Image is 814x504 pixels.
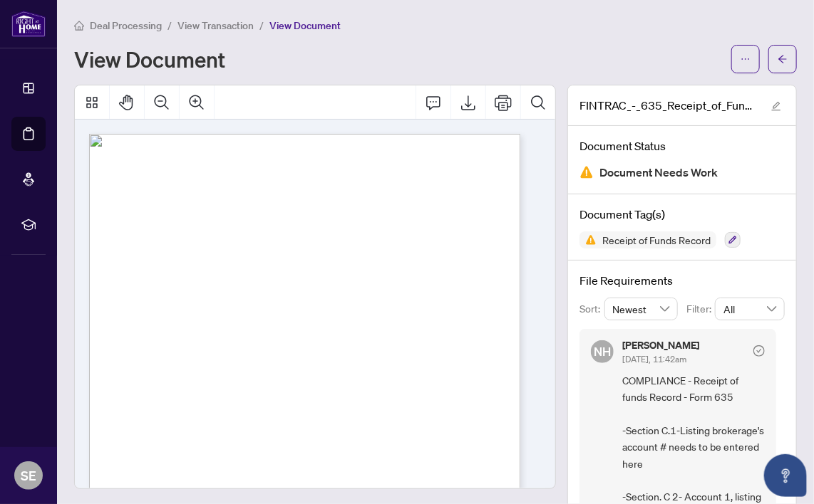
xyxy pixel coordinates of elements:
h1: View Document [74,48,225,70]
h4: File Requirements [579,272,785,289]
span: Document Needs Work [599,163,718,182]
span: View Document [269,19,341,32]
span: FINTRAC_-_635_Receipt_of_Funds_Record_-_PropTx-[PERSON_NAME] 1.pdf [579,97,758,114]
img: logo [11,11,46,37]
span: [DATE], 11:42am [622,354,686,364]
span: NH [594,342,611,361]
h4: Document Status [579,137,785,154]
h5: [PERSON_NAME] [622,340,699,350]
span: SE [21,466,36,485]
span: Newest [613,298,670,320]
span: View Transaction [177,19,254,32]
p: Sort: [579,301,604,317]
img: Status Icon [579,231,597,248]
span: home [74,21,84,31]
span: Deal Processing [90,19,162,32]
li: / [168,17,172,33]
h4: Document Tag(s) [579,206,785,223]
p: Filter: [686,301,715,317]
span: edit [771,101,781,111]
span: ellipsis [741,54,751,64]
li: / [259,17,264,33]
span: Receipt of Funds Record [597,235,716,245]
span: check-circle [753,345,765,357]
span: arrow-left [778,54,788,64]
button: Open asap [764,454,807,497]
span: All [723,298,776,320]
img: Document Status [579,165,594,179]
